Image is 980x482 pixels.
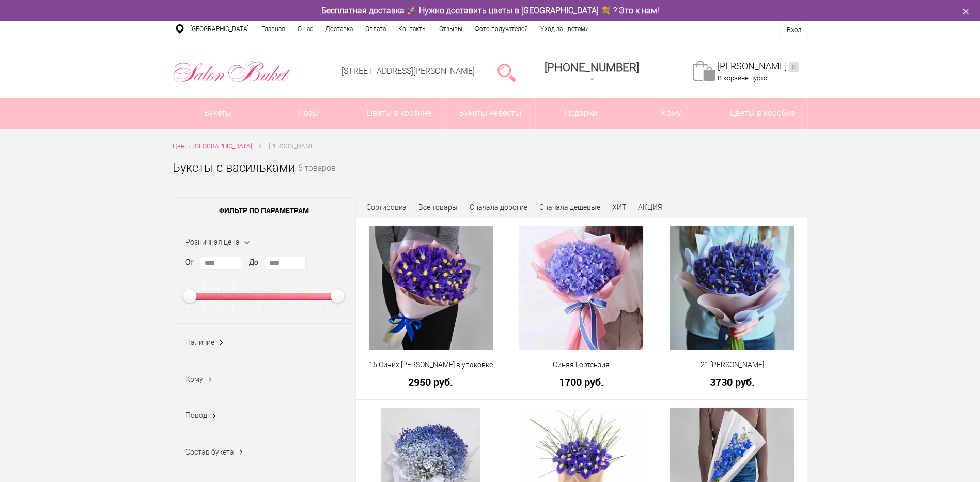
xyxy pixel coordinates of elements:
[165,5,816,16] div: Бесплатная доставка 🚀 Нужно доставить цветы в [GEOGRAPHIC_DATA] 💐 ? Это к нам!
[173,158,295,177] h1: Букеты с васильками
[319,21,359,37] a: Доставка
[173,141,252,152] a: Цветы [GEOGRAPHIC_DATA]
[470,203,527,212] a: Сначала дорогие
[433,21,469,37] a: Отзывы
[298,164,336,189] small: 6 товаров
[519,226,643,350] img: Синяя Гортензия
[263,98,354,129] a: Розы
[789,62,799,72] ins: 0
[536,98,626,129] a: Подарки
[638,203,662,212] a: АКЦИЯ
[469,21,534,37] a: Фото получателей
[718,74,767,82] span: В корзине пусто
[513,359,650,370] a: Синяя Гортензия
[363,376,500,387] a: 2950 руб.
[369,226,493,350] img: 15 Синих Ирисов в упаковке
[670,226,794,350] img: 21 Синий Ирис
[392,21,433,37] a: Контакты
[185,411,207,419] span: Повод
[513,376,650,387] a: 1700 руб.
[718,61,799,72] a: [PERSON_NAME]
[173,143,252,150] span: Цветы [GEOGRAPHIC_DATA]
[185,375,203,383] span: Кому
[612,203,626,212] a: ХИТ
[538,57,645,87] a: [PHONE_NUMBER]
[269,143,316,150] span: [PERSON_NAME]
[445,98,535,129] a: Букеты невесты
[534,21,595,37] a: Уход за цветами
[539,203,600,212] a: Сначала дешевые
[255,21,291,37] a: Главная
[173,198,355,223] span: Фильтр по параметрам
[354,98,445,129] a: Цветы в корзине
[173,58,291,85] img: Цветы Нижний Новгород
[664,376,801,387] a: 3730 руб.
[173,98,263,129] a: Букеты
[363,359,500,370] a: 15 Синих [PERSON_NAME] в упаковке
[184,21,255,37] a: [GEOGRAPHIC_DATA]
[664,359,801,370] a: 21 [PERSON_NAME]
[185,448,234,456] span: Состав букета
[366,203,407,212] span: Сортировка
[626,98,717,129] span: Кому
[341,66,475,76] a: [STREET_ADDRESS][PERSON_NAME]
[787,26,801,34] a: Вход
[185,238,240,246] span: Розничная цена
[545,61,639,74] span: [PHONE_NUMBER]
[717,98,807,129] a: Цветы в коробке
[359,21,392,37] a: Оплата
[185,257,194,268] label: От
[418,203,458,212] a: Все товары
[291,21,319,37] a: О нас
[185,338,214,347] span: Наличие
[249,257,258,268] label: До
